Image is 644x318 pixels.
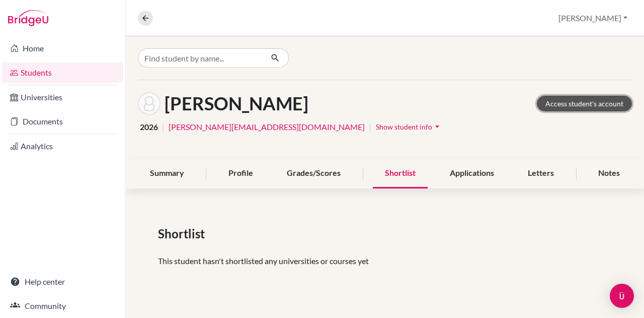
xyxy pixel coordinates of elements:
[275,159,353,188] div: Grades/Scores
[165,93,308,114] h1: [PERSON_NAME]
[8,10,48,26] img: Bridge-U
[369,121,371,133] span: |
[158,255,612,267] p: This student hasn't shortlisted any universities or courses yet
[140,121,158,133] span: 2026
[138,48,263,68] input: Find student by name...
[516,159,566,188] div: Letters
[610,284,634,308] div: Open Intercom Messenger
[138,92,160,115] img: Vera Spaas's avatar
[162,121,165,133] span: |
[438,159,506,188] div: Applications
[2,296,123,316] a: Community
[2,272,123,292] a: Help center
[376,122,432,131] span: Show student info
[537,96,632,111] a: Access student's account
[138,159,196,188] div: Summary
[2,62,123,83] a: Students
[2,38,123,58] a: Home
[554,9,632,28] button: [PERSON_NAME]
[2,111,123,132] a: Documents
[586,159,632,188] div: Notes
[2,87,123,107] a: Universities
[158,225,209,243] span: Shortlist
[169,121,365,133] a: [PERSON_NAME][EMAIL_ADDRESS][DOMAIN_NAME]
[2,136,123,156] a: Analytics
[375,119,443,135] button: Show student infoarrow_drop_down
[216,159,265,188] div: Profile
[432,121,442,132] i: arrow_drop_down
[373,159,428,188] div: Shortlist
